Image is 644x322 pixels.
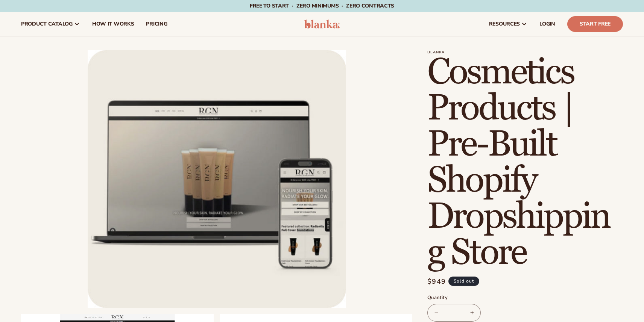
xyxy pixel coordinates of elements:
span: LOGIN [539,21,555,27]
a: pricing [140,12,173,36]
p: Blanka [427,50,623,54]
span: Sold out [448,277,479,286]
img: logo [304,20,340,29]
a: Start Free [567,16,623,32]
span: Free to start · ZERO minimums · ZERO contracts [250,2,394,9]
a: LOGIN [533,12,561,36]
a: product catalog [15,12,86,36]
span: product catalog [21,21,73,27]
span: $949 [427,277,446,287]
span: How It Works [92,21,134,27]
span: pricing [146,21,167,27]
a: resources [483,12,533,36]
label: Quantity [427,294,593,302]
h1: Cosmetics Products | Pre-Built Shopify Dropshipping Store [427,54,623,271]
span: resources [489,21,520,27]
a: How It Works [86,12,140,36]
